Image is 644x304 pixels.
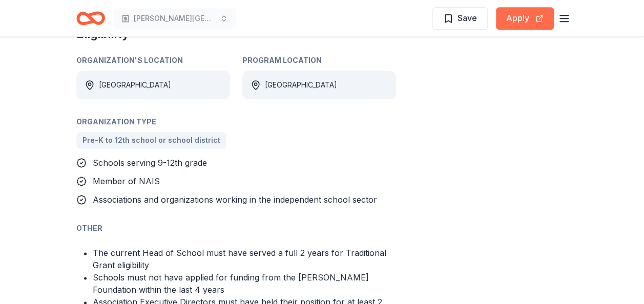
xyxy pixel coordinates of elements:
[82,134,220,146] span: Pre-K to 12th school or school district
[76,6,105,30] a: Home
[432,7,488,30] button: Save
[265,79,337,91] div: [GEOGRAPHIC_DATA]
[93,247,396,271] li: The current Head of School must have served a full 2 years for Traditional Grant eligibility
[496,7,554,30] button: Apply
[76,222,396,234] div: Other
[93,194,377,205] span: Associations and organizations working in the independent school sector
[93,271,396,296] li: Schools must not have applied for funding from the [PERSON_NAME] Foundation within the last 4 years
[76,132,226,148] a: Pre-K to 12th school or school district
[93,158,207,168] span: Schools serving 9-12th grade
[99,79,171,91] div: [GEOGRAPHIC_DATA]
[76,116,396,128] div: Organization Type
[113,8,236,29] button: [PERSON_NAME][GEOGRAPHIC_DATA]
[134,12,216,25] span: [PERSON_NAME][GEOGRAPHIC_DATA]
[242,54,396,67] div: Program Location
[76,54,230,67] div: Organization's Location
[93,176,160,186] span: Member of NAIS
[458,11,477,25] span: Save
